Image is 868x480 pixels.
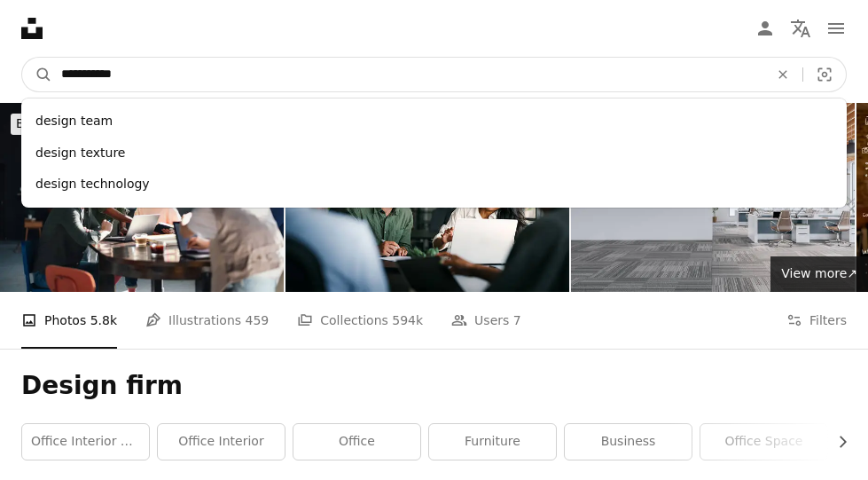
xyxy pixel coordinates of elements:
div: design texture [21,138,847,169]
a: Home — Unsplash [21,18,43,39]
span: 594k [392,311,423,330]
a: furniture [429,424,556,460]
button: Search Unsplash [22,58,52,91]
span: 7 [513,311,521,330]
button: scroll list to the right [826,424,847,460]
a: office space [700,424,827,460]
span: View more ↗ [781,266,857,280]
span: 459 [246,311,270,330]
button: Language [783,11,818,46]
a: Illustrations 459 [145,292,269,349]
div: 20% off at iStock ↗ [11,114,357,135]
a: office [293,424,420,460]
a: office interior design [22,424,149,460]
a: office interior [158,424,285,460]
form: Find visuals sitewide [21,57,847,92]
div: design technology [21,169,847,201]
a: business [565,424,692,460]
button: Menu [818,11,854,46]
a: Collections 594k [297,292,423,349]
h1: Design firm [21,370,847,402]
a: Users 7 [451,292,521,349]
span: Browse premium images on iStock | [16,116,235,130]
div: design team [21,106,847,138]
a: View more↗ [770,256,868,292]
button: Visual search [803,58,846,91]
button: Clear [763,58,802,91]
a: Log in / Sign up [747,11,783,46]
button: Filters [786,292,847,349]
